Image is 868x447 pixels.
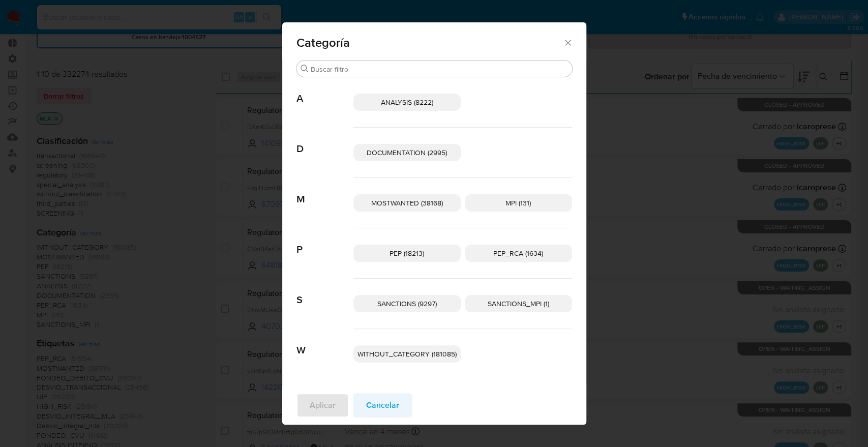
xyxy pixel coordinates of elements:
span: PEP (18213) [390,248,424,258]
span: SANCTIONS (9297) [377,299,437,309]
div: ANALYSIS (8222) [353,94,461,111]
button: Cerrar [563,38,572,47]
span: M [296,178,353,205]
span: W [296,329,353,356]
span: Cancelar [366,394,399,416]
div: SANCTIONS (9297) [353,295,461,312]
div: WITHOUT_CATEGORY (181085) [353,345,461,363]
span: D [296,128,353,155]
span: MPI (131) [505,198,531,208]
button: Buscar [301,65,309,73]
div: PEP (18213) [353,245,461,262]
button: Cancelar [353,393,412,418]
span: SANCTIONS_MPI (1) [488,299,549,309]
span: MOSTWANTED (38168) [371,198,443,208]
span: Categoría [296,37,563,49]
input: Buscar filtro [311,65,568,74]
span: ANALYSIS (8222) [381,97,433,107]
div: DOCUMENTATION (2995) [353,144,461,161]
span: DOCUMENTATION (2995) [367,147,447,158]
div: SANCTIONS_MPI (1) [465,295,572,312]
span: PEP_RCA (1634) [493,248,543,258]
span: S [296,279,353,306]
div: MPI (131) [465,194,572,212]
span: A [296,77,353,105]
div: PEP_RCA (1634) [465,245,572,262]
span: WITHOUT_CATEGORY (181085) [357,349,457,359]
span: P [296,228,353,256]
div: MOSTWANTED (38168) [353,194,461,212]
